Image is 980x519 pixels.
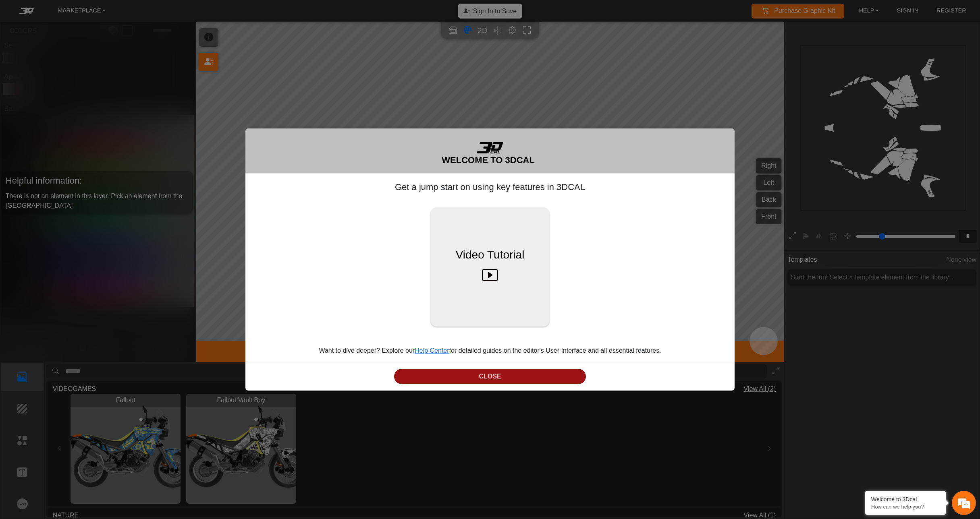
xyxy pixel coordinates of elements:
div: Navigation go back [9,41,21,54]
button: CLOSE [394,369,586,385]
span: Video Tutorial [456,246,525,263]
div: Minimize live chat window [132,4,152,23]
h5: WELCOME TO 3DCAL [442,153,535,167]
div: Chat with us now [54,42,147,53]
div: Articles [104,238,154,263]
p: Want to dive deeper? Explore our for detailed guides on the editor's User Interface and all essen... [252,346,728,356]
span: We're online! [47,95,111,171]
textarea: Type your message and hit 'Enter' [4,210,154,238]
button: Video Tutorial [430,207,550,327]
a: Help Center [415,347,449,354]
div: Welcome to 3Dcal [871,496,940,502]
span: Conversation [4,252,54,258]
div: FAQs [54,238,104,263]
h5: Get a jump start on using key features in 3DCAL [252,180,728,194]
p: How can we help you? [871,504,940,510]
